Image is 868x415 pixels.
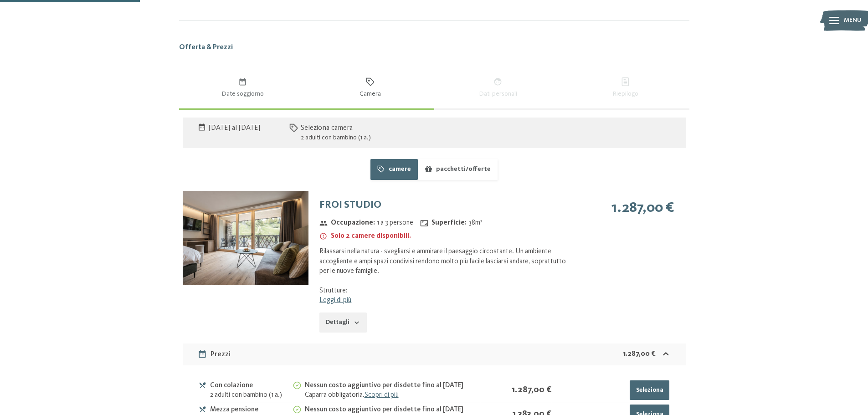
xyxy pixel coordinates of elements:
[377,218,413,228] span: 1 a 3 persone
[370,159,417,180] button: camere
[301,133,371,142] div: 2 adulti con bambino (1 a.)
[319,218,375,228] strong: Occupazione :
[623,350,656,358] strong: 1.287,00 €
[319,247,572,295] div: Rilassarsi nella natura - svegliarsi e ammirare il paesaggio circostante. Un ambiente accogliente...
[179,42,689,52] h2: Offerta & Prezzi
[210,405,292,415] div: Mezza pensione
[630,380,669,400] button: Seleziona
[319,313,366,333] button: Dettagli
[418,159,498,180] button: pacchetti/offerte
[179,67,307,108] button: Date soggiorno
[305,405,481,415] div: Nessun costo aggiuntivo per disdette fino al [DATE]
[210,390,292,400] div: 2 adulti con bambino (1 a.)
[198,123,260,133] div: Date soggiorno
[562,67,689,108] button: Riepilogo
[209,123,260,133] span: al
[512,385,551,395] strong: 1.287,00 €
[468,218,483,228] span: 38 m²
[179,108,434,110] div: Avanzamento della prenotazione
[611,201,674,215] strong: 1.287,00 €
[313,89,427,98] span: Camera
[301,123,371,143] div: Seleziona camera
[319,198,572,212] h3: FROI STUDIO
[239,124,260,132] time: [DATE]
[198,349,231,360] div: Prezzi
[568,89,683,98] span: Riepilogo
[305,390,481,400] div: Caparra obbligatoria.
[210,380,292,391] div: Con colazione
[434,67,562,108] button: Dati personali
[183,191,308,285] img: mss_renderimg.php
[307,67,434,108] button: Camera
[365,391,399,399] a: Scopri di più
[319,297,351,304] a: Leggi di più
[420,218,467,228] strong: Superficie :
[209,124,230,132] time: [DATE]
[441,89,555,98] span: Dati personali
[185,89,300,98] span: Date soggiorno
[183,343,686,365] div: Prezzi1.287,00 €
[305,380,481,391] div: Nessun costo aggiuntivo per disdette fino al [DATE]
[319,231,411,241] strong: Solo 2 camere disponibili.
